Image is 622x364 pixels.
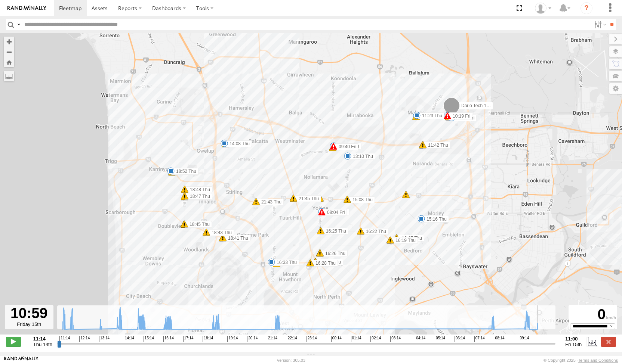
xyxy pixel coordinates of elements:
[320,250,348,256] label: 16:26 Thu
[565,342,582,347] span: Fri 15th Aug 2025
[329,144,336,151] div: 36
[316,195,324,202] div: 13
[206,229,234,236] label: 18:43 Thu
[247,336,258,342] span: 20:14
[421,216,449,223] label: 15:16 Thu
[7,6,46,11] img: rand-logo.svg
[578,358,618,363] a: Terms and Conditions
[532,3,554,14] div: Brendan Sinclair
[570,306,616,323] div: 0
[452,115,477,121] label: 10:22 Fri
[222,140,229,147] div: 6
[184,221,212,228] label: 18:45 Thu
[412,113,420,120] div: 12
[223,235,250,242] label: 18:41 Thu
[609,83,622,94] label: Map Settings
[124,336,134,342] span: 14:14
[474,336,485,342] span: 07:14
[307,336,317,342] span: 23:14
[333,143,358,150] label: 09:40 Fri
[402,191,410,198] div: 7
[16,19,22,30] label: Search Query
[435,336,445,342] span: 05:14
[397,235,424,242] label: 16:17 Thu
[390,336,401,342] span: 03:14
[99,336,110,342] span: 13:14
[163,336,174,342] span: 16:14
[287,336,297,342] span: 22:14
[79,336,90,342] span: 12:14
[144,336,154,342] span: 15:14
[315,259,343,265] label: 16:27 Thu
[455,336,465,342] span: 06:14
[331,336,342,342] span: 00:14
[6,337,21,346] label: Play/Stop
[277,358,305,363] div: Version: 305.03
[565,336,582,342] strong: 11:00
[334,143,361,150] label: 13:57 Thu
[4,357,39,364] a: Visit our Website
[320,250,348,257] label: 16:26 Thu
[423,142,450,149] label: 11:42 Thu
[351,336,361,342] span: 01:14
[267,336,277,342] span: 21:14
[59,336,70,342] span: 11:14
[33,342,52,347] span: Thu 14th Aug 2025
[591,19,607,30] label: Search Filter Options
[183,336,194,342] span: 17:14
[185,186,212,193] label: 18:48 Thu
[417,112,444,119] label: 11:23 Thu
[4,47,14,57] button: Zoom out
[347,196,375,203] label: 15:08 Thu
[227,336,238,342] span: 19:14
[4,71,14,81] label: Measure
[271,259,299,266] label: 16:33 Thu
[447,113,472,119] label: 10:19 Fri
[4,37,14,47] button: Zoom in
[390,237,418,244] label: 16:19 Thu
[461,103,501,108] span: Dario Tech 1INY100
[4,57,14,67] button: Zoom Home
[203,336,213,342] span: 18:14
[33,336,52,342] strong: 11:14
[256,199,284,205] label: 21:43 Thu
[322,209,350,215] label: 21:50 Thu
[171,168,198,175] label: 18:52 Thu
[348,153,375,160] label: 13:10 Thu
[415,336,425,342] span: 04:14
[273,260,280,267] div: 9
[321,228,348,234] label: 16:25 Thu
[185,194,212,200] label: 18:46 Thu
[293,195,321,202] label: 21:45 Thu
[168,168,176,176] div: 9
[544,358,618,363] div: © Copyright 2025 -
[310,260,338,267] label: 16:28 Thu
[185,193,212,200] label: 18:47 Thu
[361,228,388,235] label: 16:22 Thu
[224,140,252,147] label: 14:08 Thu
[322,209,347,216] label: 08:04 Fri
[494,336,504,342] span: 08:14
[449,112,474,119] label: 10:20 Fri
[601,337,616,346] label: Close
[370,336,381,342] span: 02:14
[581,2,592,14] i: ?
[519,336,529,342] span: 09:14
[185,221,212,228] label: 18:45 Thu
